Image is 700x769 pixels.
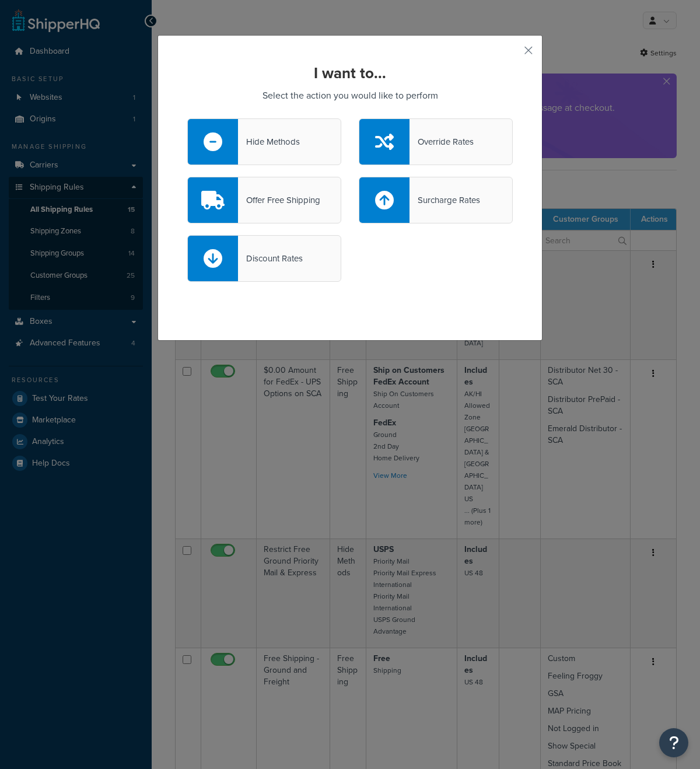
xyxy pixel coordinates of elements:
[238,134,300,150] div: Hide Methods
[314,62,386,84] strong: I want to...
[659,728,688,757] button: Open Resource Center
[409,192,480,208] div: Surcharge Rates
[187,88,513,104] p: Select the action you would like to perform
[409,134,474,150] div: Override Rates
[238,250,303,267] div: Discount Rates
[238,192,320,208] div: Offer Free Shipping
